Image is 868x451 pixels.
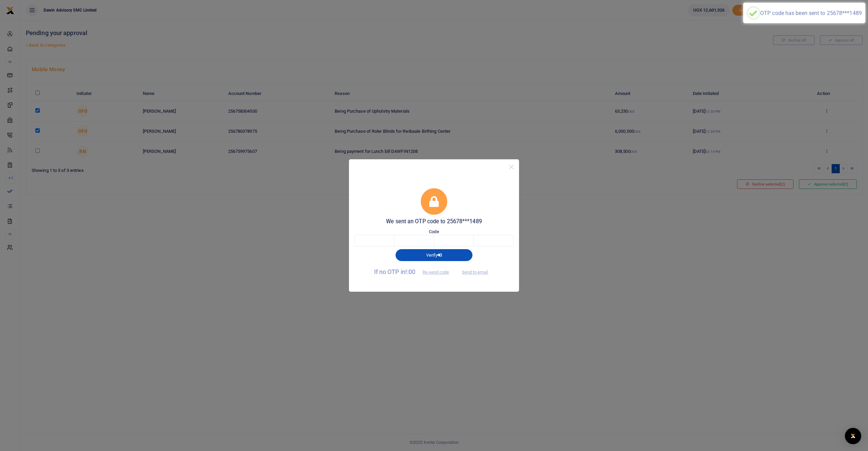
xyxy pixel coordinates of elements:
div: OTP code has been sent to 25678***1489 [760,10,862,16]
button: Verify [396,249,472,261]
label: Code [429,228,439,235]
div: Open Intercom Messenger [845,428,861,444]
span: If no OTP in [374,268,455,275]
span: !:00 [405,268,415,275]
h5: We sent an OTP code to 25678***1489 [354,218,514,225]
button: Close [506,162,516,172]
